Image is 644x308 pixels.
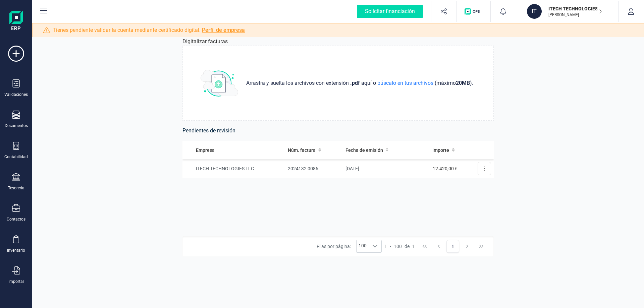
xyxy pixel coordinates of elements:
[345,147,383,153] span: Fecha de emisión
[446,240,459,253] button: Page 1
[432,240,445,253] button: Previous Page
[394,243,402,250] span: 100
[182,126,494,135] h6: Pendientes de revisión
[412,243,415,250] span: 1
[376,80,435,86] span: búscalo en tus archivos
[182,159,285,178] td: ITECH TECHNOLOGIES LLC
[461,1,486,22] button: Logo de OPS
[5,123,28,128] div: Documentos
[461,240,474,253] button: Next Page
[201,70,238,97] img: subir_archivo
[357,5,423,18] div: Solicitar financiación
[349,1,431,22] button: Solicitar financiación
[53,26,245,34] span: Tienes pendiente validar la cuenta mediante certificado digital.
[433,166,458,171] span: 12.420,00 €
[475,240,488,253] button: Last Page
[418,240,431,253] button: First Page
[432,147,449,153] span: Importe
[548,12,602,17] p: [PERSON_NAME]
[4,154,28,160] div: Contabilidad
[456,80,470,86] strong: 20 MB
[202,27,245,33] a: Perfil de empresa
[196,147,215,153] span: Empresa
[548,5,602,12] p: ITECH TECHNOLOGIES LLC
[384,243,415,250] div: -
[246,79,350,87] span: Arrastra y suelta los archivos con extensión
[8,185,24,191] div: Tesorería
[343,159,414,178] td: [DATE]
[7,217,25,222] div: Contactos
[527,4,542,19] div: IT
[244,79,476,87] p: aquí o (máximo ) .
[357,240,369,252] span: 100
[288,147,316,153] span: Núm. factura
[350,80,360,86] strong: .pdf
[405,243,410,250] span: de
[7,248,25,253] div: Inventario
[9,11,23,32] img: Logo Finanedi
[182,38,228,46] p: Digitalizar facturas
[384,243,387,250] span: 1
[8,279,24,284] div: Importar
[285,159,342,178] td: 2024132 0086
[465,8,482,15] img: Logo de OPS
[317,240,382,253] div: Filas por página:
[4,92,28,97] div: Validaciones
[524,1,610,22] button: ITITECH TECHNOLOGIES LLC[PERSON_NAME]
